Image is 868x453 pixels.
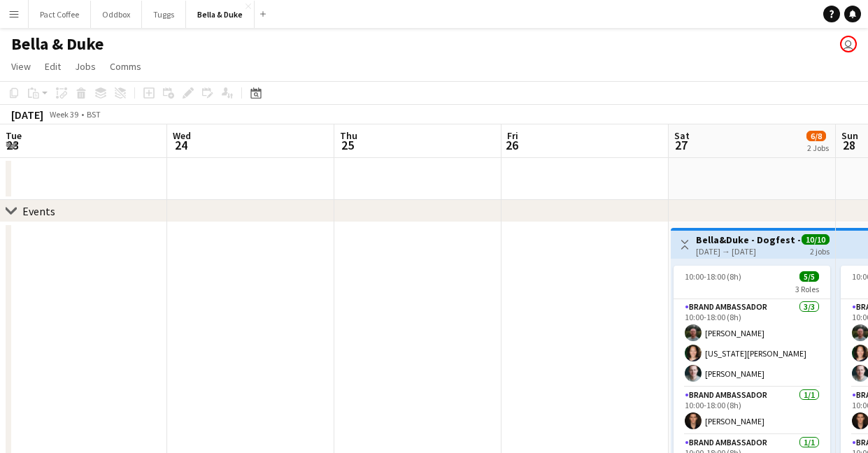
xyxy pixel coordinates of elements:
span: 24 [171,137,191,153]
app-card-role: Brand Ambassador3/310:00-18:00 (8h)[PERSON_NAME][US_STATE][PERSON_NAME][PERSON_NAME] [674,299,830,387]
span: 23 [3,137,22,153]
div: [DATE] [11,108,43,122]
div: [DATE] → [DATE] [696,246,800,257]
span: 28 [839,137,858,153]
span: 6/8 [806,131,826,141]
span: Tue [6,129,22,142]
span: 3 Roles [795,284,819,294]
span: Wed [173,129,191,142]
span: Edit [45,60,61,73]
app-card-role: Brand Ambassador1/110:00-18:00 (8h)[PERSON_NAME] [674,387,830,435]
button: Pact Coffee [29,1,91,28]
h1: Bella & Duke [11,34,104,55]
span: Sat [674,129,690,142]
span: 26 [505,137,518,153]
div: 2 jobs [810,245,830,257]
button: Tuggs [142,1,186,28]
a: Comms [104,57,147,75]
span: 10:00-18:00 (8h) [685,271,741,282]
a: Edit [39,57,66,75]
a: Jobs [69,57,101,75]
span: 10/10 [802,234,830,245]
div: Events [22,204,55,218]
span: 27 [672,137,690,153]
div: 2 Jobs [807,143,829,153]
span: Comms [110,60,141,73]
span: Sun [841,129,858,142]
span: 5/5 [799,271,819,282]
span: Thu [340,129,357,142]
a: View [6,57,36,75]
span: 25 [338,137,357,153]
span: Jobs [75,60,96,73]
h3: Bella&Duke - Dogfest - [GEOGRAPHIC_DATA] [696,233,800,246]
span: Week 39 [46,109,81,120]
span: View [11,60,31,73]
app-user-avatar: Chubby Bear [840,36,857,52]
span: Fri [507,129,518,142]
button: Oddbox [91,1,142,28]
div: BST [87,109,101,120]
button: Bella & Duke [186,1,255,28]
